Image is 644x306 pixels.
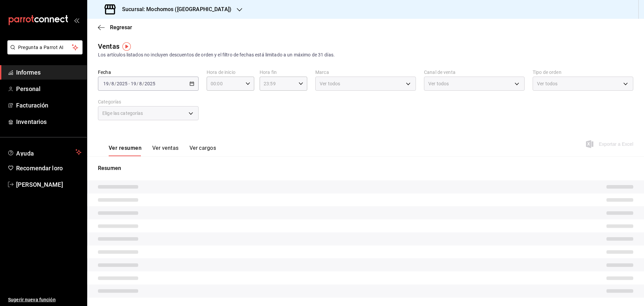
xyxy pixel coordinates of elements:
input: -- [111,81,114,86]
font: Regresar [110,24,132,31]
button: Pregunta a Parrot AI [7,40,83,54]
font: Inventarios [16,118,47,125]
font: Recomendar loro [16,165,63,172]
font: Resumen [98,165,121,171]
font: Sugerir nueva función [8,297,56,302]
font: Facturación [16,102,48,109]
font: Ver todos [537,81,557,86]
button: Regresar [98,24,132,31]
font: - [128,81,130,86]
font: Pregunta a Parrot AI [18,45,64,50]
div: pestañas de navegación [109,144,216,156]
input: ---- [116,81,128,86]
font: Los artículos listados no incluyen descuentos de orden y el filtro de fechas está limitado a un m... [98,52,335,57]
font: Elige las categorías [102,111,143,116]
font: Ver resumen [109,145,142,151]
font: / [114,81,116,86]
input: -- [130,81,137,86]
font: Ventas [98,42,119,50]
font: Marca [315,70,329,75]
input: -- [103,81,109,86]
font: / [137,81,139,86]
font: Canal de venta [424,70,455,75]
font: Hora de inicio [207,70,235,75]
font: Ayuda [16,150,34,157]
font: Sucursal: Mochomos ([GEOGRAPHIC_DATA]) [122,6,231,12]
input: -- [139,81,142,86]
font: [PERSON_NAME] [16,181,63,188]
a: Pregunta a Parrot AI [5,49,83,56]
font: / [109,81,111,86]
font: Ver todos [320,81,340,86]
font: / [142,81,144,86]
font: Categorías [98,99,121,104]
font: Hora fin [260,70,277,75]
font: Personal [16,85,41,92]
font: Ver ventas [152,145,179,151]
img: Marcador de información sobre herramientas [122,42,131,51]
font: Ver todos [428,81,449,86]
button: abrir_cajón_menú [74,17,79,23]
font: Ver cargos [190,145,216,151]
font: Tipo de orden [533,70,561,75]
input: ---- [144,81,156,86]
font: Informes [16,69,41,76]
font: Fecha [98,70,111,75]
